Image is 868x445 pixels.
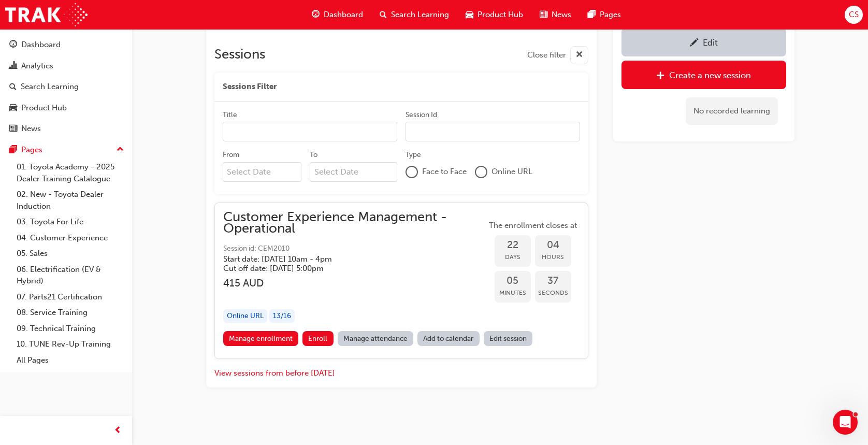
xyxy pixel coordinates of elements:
[4,35,128,54] a: Dashboard
[310,150,317,160] div: To
[310,162,397,182] input: To
[422,166,467,178] span: Face to Face
[484,331,533,346] a: Edit session
[223,264,470,273] h5: Cut off date: [DATE] 5:00pm
[12,289,128,305] a: 07. Parts21 Certification
[580,4,629,25] a: pages-iconPages
[535,251,571,263] span: Hours
[12,352,128,368] a: All Pages
[9,146,17,155] span: pages-icon
[223,81,277,93] span: Sessions Filter
[9,124,17,134] span: news-icon
[12,230,128,246] a: 04. Customer Experience
[5,3,88,26] img: Trak
[491,166,532,178] span: Online URL
[531,4,580,25] a: news-iconNews
[4,140,128,160] button: Pages
[4,77,128,96] a: Search Learning
[686,97,778,125] div: No recorded learning
[371,4,457,25] a: search-iconSearch Learning
[9,104,17,113] span: car-icon
[223,162,302,182] input: From
[478,9,523,21] span: Product Hub
[406,110,437,120] div: Session Id
[12,336,128,352] a: 10. TUNE Rev-Up Training
[4,119,128,138] a: News
[21,39,61,51] div: Dashboard
[21,102,67,114] div: Product Hub
[338,331,414,346] a: Manage attendance
[600,9,621,21] span: Pages
[406,122,580,141] input: Session Id
[114,424,122,437] span: prev-icon
[417,331,480,346] a: Add to calendar
[269,309,295,323] div: 13 / 16
[9,62,17,71] span: chart-icon
[527,46,588,64] button: Close filter
[656,71,665,81] span: plus-icon
[12,159,128,186] a: 01. Toyota Academy - 2025 Dealer Training Catalogue
[4,33,128,140] button: DashboardAnalyticsSearch LearningProduct HubNews
[849,9,859,21] span: CS
[486,220,580,232] span: The enrollment closes at
[833,410,858,435] iframe: Intercom live chat
[223,277,486,289] h3: 415 AUD
[12,305,128,321] a: 08. Service Training
[223,309,267,323] div: Online URL
[495,287,531,299] span: Minutes
[690,38,699,49] span: pencil-icon
[575,49,583,62] span: cross-icon
[495,251,531,263] span: Days
[621,28,786,56] a: Edit
[535,287,571,299] span: Seconds
[4,98,128,118] a: Product Hub
[466,8,473,21] span: car-icon
[312,8,320,21] span: guage-icon
[21,123,41,135] div: News
[21,60,53,72] div: Analytics
[214,367,335,379] button: View sessions from before [DATE]
[391,9,449,21] span: Search Learning
[302,331,334,346] button: Enroll
[495,239,531,251] span: 22
[9,82,17,92] span: search-icon
[21,144,42,156] div: Pages
[552,9,571,21] span: News
[12,321,128,337] a: 09. Technical Training
[12,214,128,230] a: 03. Toyota For Life
[621,61,786,89] a: Create a new session
[223,211,486,235] span: Customer Experience Management - Operational
[223,243,486,255] span: Session id: CEM2010
[303,4,371,25] a: guage-iconDashboard
[117,143,124,156] span: up-icon
[223,211,580,351] button: Customer Experience Management - OperationalSession id: CEM2010Start date: [DATE] 10am - 4pm Cut ...
[380,8,387,21] span: search-icon
[12,186,128,214] a: 02. New - Toyota Dealer Induction
[495,275,531,287] span: 05
[535,239,571,251] span: 04
[21,81,79,93] div: Search Learning
[223,110,237,120] div: Title
[527,49,566,61] span: Close filter
[845,6,863,24] button: CS
[223,150,239,160] div: From
[4,56,128,76] a: Analytics
[223,122,397,141] input: Title
[703,37,718,48] div: Edit
[540,8,547,21] span: news-icon
[669,70,751,80] div: Create a new session
[308,334,327,343] span: Enroll
[12,262,128,289] a: 06. Electrification (EV & Hybrid)
[406,150,421,160] div: Type
[214,46,265,64] h2: Sessions
[9,40,17,50] span: guage-icon
[588,8,596,21] span: pages-icon
[535,275,571,287] span: 37
[324,9,363,21] span: Dashboard
[12,246,128,262] a: 05. Sales
[223,331,299,346] a: Manage enrollment
[223,254,470,264] h5: Start date: [DATE] 10am - 4pm
[457,4,531,25] a: car-iconProduct Hub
